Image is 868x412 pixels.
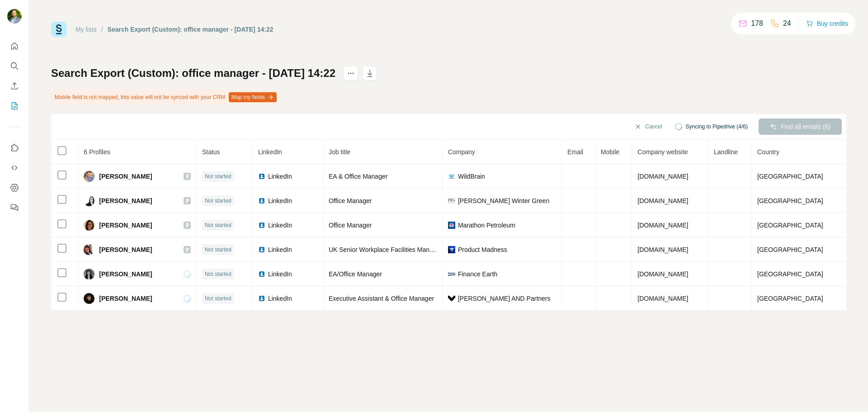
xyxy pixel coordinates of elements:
[258,148,282,156] span: LinkedIn
[99,196,152,205] span: [PERSON_NAME]
[628,118,668,135] button: Cancel
[757,197,823,204] span: [GEOGRAPHIC_DATA]
[751,18,763,29] p: 178
[101,25,103,34] li: /
[205,246,231,254] span: Not started
[637,197,688,204] span: [DOMAIN_NAME]
[7,38,22,54] button: Quick start
[458,294,551,303] span: [PERSON_NAME] AND Partners
[7,78,22,94] button: Enrich CSV
[637,295,688,302] span: [DOMAIN_NAME]
[448,148,475,156] span: Company
[806,17,848,30] button: Buy credits
[205,294,231,303] span: Not started
[448,295,455,302] img: company-logo
[268,172,292,181] span: LinkedIn
[258,197,265,204] img: LinkedIn logo
[51,90,278,105] div: Mobile field is not mapped, this value will not be synced with your CRM
[229,92,277,102] button: Map my fields
[84,244,94,255] img: Avatar
[258,173,265,180] img: LinkedIn logo
[99,172,152,181] span: [PERSON_NAME]
[448,270,455,278] img: company-logo
[7,199,22,216] button: Feedback
[458,245,507,254] span: Product Madness
[448,246,455,253] img: company-logo
[567,148,583,156] span: Email
[757,222,823,229] span: [GEOGRAPHIC_DATA]
[84,269,94,279] img: Avatar
[7,58,22,74] button: Search
[448,173,455,180] img: company-logo
[7,98,22,114] button: My lists
[329,270,382,278] span: EA/Office Manager
[329,295,434,302] span: Executive Assistant & Office Manager
[268,294,292,303] span: LinkedIn
[7,140,22,156] button: Use Surfe on LinkedIn
[714,148,738,156] span: Landline
[329,197,372,204] span: Office Manager
[329,222,372,229] span: Office Manager
[637,270,688,278] span: [DOMAIN_NAME]
[99,221,152,230] span: [PERSON_NAME]
[458,196,549,205] span: [PERSON_NAME] Winter Green
[7,180,22,196] button: Dashboard
[51,66,335,81] h1: Search Export (Custom): office manager - [DATE] 14:22
[258,222,265,229] img: LinkedIn logo
[458,221,515,230] span: Marathon Petroleum
[258,270,265,278] img: LinkedIn logo
[51,22,66,37] img: Surfe Logo
[686,123,748,131] span: Syncing to Pipedrive (4/6)
[329,148,350,156] span: Job title
[268,270,292,279] span: LinkedIn
[757,246,823,253] span: [GEOGRAPHIC_DATA]
[205,270,231,278] span: Not started
[637,222,688,229] span: [DOMAIN_NAME]
[258,246,265,253] img: LinkedIn logo
[75,26,97,33] a: My lists
[108,25,274,34] div: Search Export (Custom): office manager - [DATE] 14:22
[268,196,292,205] span: LinkedIn
[7,9,22,24] img: Avatar
[458,172,485,181] span: WildBrain
[258,295,265,302] img: LinkedIn logo
[205,172,231,180] span: Not started
[601,148,619,156] span: Mobile
[84,171,94,182] img: Avatar
[205,221,231,229] span: Not started
[268,221,292,230] span: LinkedIn
[329,173,387,180] span: EA & Office Manager
[268,245,292,254] span: LinkedIn
[637,173,688,180] span: [DOMAIN_NAME]
[84,220,94,231] img: Avatar
[329,246,442,253] span: UK Senior Workplace Facilities Manager
[757,295,823,302] span: [GEOGRAPHIC_DATA]
[637,246,688,253] span: [DOMAIN_NAME]
[344,66,358,81] button: actions
[99,294,152,303] span: [PERSON_NAME]
[205,197,231,205] span: Not started
[637,148,688,156] span: Company website
[84,293,94,304] img: Avatar
[783,18,791,29] p: 24
[202,148,220,156] span: Status
[448,197,455,204] img: company-logo
[84,148,110,156] span: 6 Profiles
[7,160,22,176] button: Use Surfe API
[99,270,152,279] span: [PERSON_NAME]
[84,195,94,206] img: Avatar
[757,148,779,156] span: Country
[757,270,823,278] span: [GEOGRAPHIC_DATA]
[448,222,455,229] img: company-logo
[458,270,497,279] span: Finance Earth
[757,173,823,180] span: [GEOGRAPHIC_DATA]
[99,245,152,254] span: [PERSON_NAME]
